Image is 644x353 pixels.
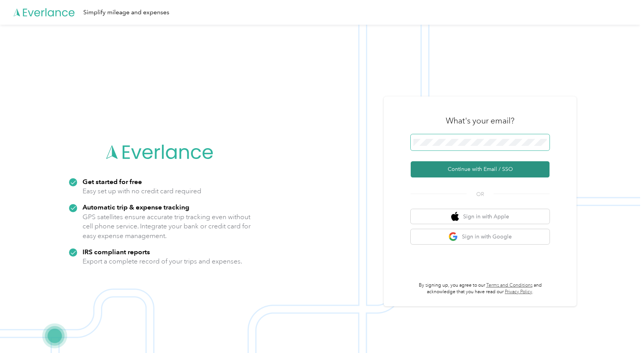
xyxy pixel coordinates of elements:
[83,212,251,241] p: GPS satellites ensure accurate trip tracking even without cell phone service. Integrate your bank...
[83,257,242,266] p: Export a complete record of your trips and expenses.
[411,161,550,177] button: Continue with Email / SSO
[505,289,532,295] a: Privacy Policy
[411,209,550,224] button: apple logoSign in with Apple
[486,282,533,288] a: Terms and Conditions
[411,282,550,296] p: By signing up, you agree to our and acknowledge that you have read our .
[411,229,550,244] button: google logoSign in with Google
[83,203,189,211] strong: Automatic trip & expense tracking
[83,248,150,256] strong: IRS compliant reports
[467,190,494,198] span: OR
[446,115,514,126] h3: What's your email?
[83,8,169,17] div: Simplify mileage and expenses
[448,232,458,242] img: google logo
[83,177,142,186] strong: Get started for free
[451,212,459,221] img: apple logo
[83,186,201,196] p: Easy set up with no credit card required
